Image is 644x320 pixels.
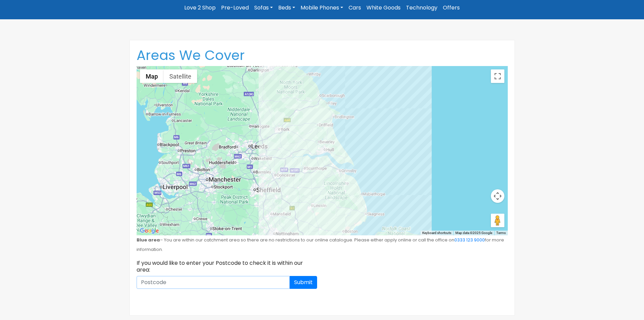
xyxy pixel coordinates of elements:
[137,260,317,273] label: If you would like to enter your Postcode to check it is within our area:
[454,237,485,243] a: 0333 123 9000
[455,231,492,235] span: Map data ©2025 Google
[276,2,298,14] a: Beds
[137,47,508,63] h1: Areas We Cover
[364,2,403,14] a: White Goods
[137,237,160,243] b: Blue area
[440,2,462,14] a: Offers
[491,69,504,83] button: Toggle fullscreen view
[137,235,508,254] p: – You are within our catchment area so there are no restrictions to our online catalogue. Please ...
[164,69,197,83] button: Show satellite imagery
[138,227,161,235] img: Google
[290,276,317,289] button: Submit
[182,2,218,14] a: Love 2 Shop
[252,2,276,14] a: Sofas
[422,231,451,235] button: Keyboard shortcuts
[137,276,290,289] input: Postcode
[491,189,504,203] button: Map camera controls
[496,231,506,235] a: Terms (opens in new tab)
[403,2,440,14] a: Technology
[298,2,346,14] a: Mobile Phones
[140,69,164,83] button: Show street map
[346,2,364,14] a: Cars
[138,227,161,235] a: Open this area in Google Maps (opens a new window)
[218,2,252,14] a: Pre-Loved
[491,214,504,227] button: Drag Pegman onto the map to open Street View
